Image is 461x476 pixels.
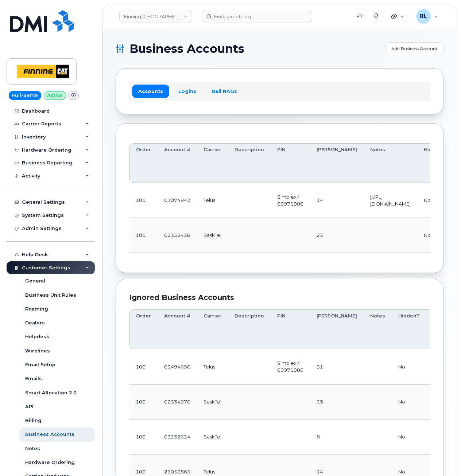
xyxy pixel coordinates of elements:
[392,309,426,349] th: Hidden?
[392,349,426,384] td: No
[129,183,158,218] td: 100
[158,218,197,253] td: 02333438
[158,349,197,384] td: 00494650
[364,183,417,218] td: [URL][DOMAIN_NAME]
[197,349,228,384] td: Telus
[417,218,451,253] td: No
[129,292,430,303] div: Ignored Business Accounts
[158,143,197,183] th: Account #
[426,309,460,349] th: No updates via carrier import
[271,349,310,384] td: Simplex / 69971986
[228,309,271,349] th: Description
[364,143,417,183] th: Notes
[129,43,244,54] span: Business Accounts
[392,385,426,420] td: No
[385,42,444,55] a: Add Business Account
[310,420,364,454] td: 8
[271,143,310,183] th: PIN
[310,309,364,349] th: [PERSON_NAME]
[158,420,197,454] td: 03232624
[310,349,364,384] td: 31
[197,183,228,218] td: Telus
[271,309,310,349] th: PIN
[129,309,158,349] th: Order
[197,309,228,349] th: Carrier
[417,183,451,218] td: No
[132,85,169,98] a: Accounts
[172,85,202,98] a: Logins
[158,309,197,349] th: Account #
[129,420,158,454] td: 100
[197,420,228,454] td: SaskTel
[310,143,364,183] th: [PERSON_NAME]
[392,420,426,454] td: No
[364,309,392,349] th: Notes
[129,385,158,420] td: 100
[158,183,197,218] td: 01074942
[310,183,364,218] td: 14
[417,143,451,183] th: Hidden?
[158,385,197,420] td: 02334976
[129,218,158,253] td: 100
[197,218,228,253] td: SaskTel
[205,85,243,98] a: Bell NAGs
[197,385,228,420] td: SaskTel
[271,183,310,218] td: Simplex / 69971986
[310,218,364,253] td: 23
[129,349,158,384] td: 100
[129,143,158,183] th: Order
[228,143,271,183] th: Description
[197,143,228,183] th: Carrier
[310,385,364,420] td: 23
